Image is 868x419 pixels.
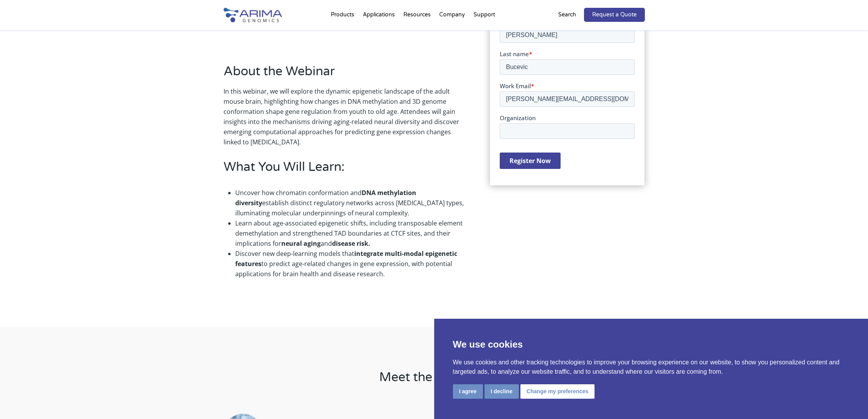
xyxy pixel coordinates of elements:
[584,8,645,22] a: Request a Quote
[332,239,370,248] strong: disease risk.
[453,337,850,352] p: We use cookies
[453,358,850,376] p: We use cookies and other tracking technologies to improve your browsing experience on our website...
[453,384,483,399] button: I agree
[485,384,519,399] button: I decline
[224,8,282,22] img: Arima-Genomics-logo
[224,158,467,182] h2: What You Will Learn:
[235,188,467,218] li: Uncover how chromatin conformation and establish distinct regulatory networks across [MEDICAL_DAT...
[500,18,635,176] iframe: Form 1
[235,218,467,249] li: Learn about age-associated epigenetic shifts, including transposable element demethylation and st...
[520,384,595,399] button: Change my preferences
[224,63,467,86] h2: About the Webinar
[281,239,321,248] strong: neural aging
[235,249,467,279] li: Discover new deep-learning models that to predict age-related changes in gene expression, with po...
[558,10,576,20] p: Search
[224,369,645,392] h2: Meet the Speakers
[224,86,467,147] p: In this webinar, we will explore the dynamic epigenetic landscape of the adult mouse brain, highl...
